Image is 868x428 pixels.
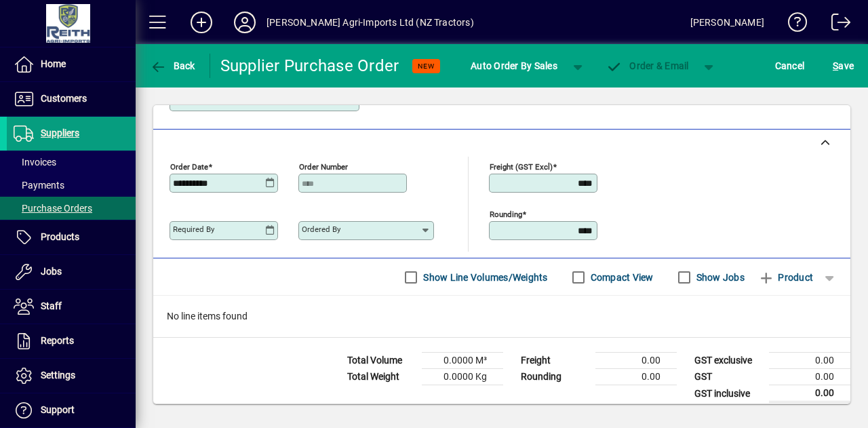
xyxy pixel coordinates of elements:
[688,369,769,385] td: GST
[690,12,764,33] div: [PERSON_NAME]
[833,60,838,71] span: S
[588,271,654,284] label: Compact View
[14,157,56,168] span: Invoices
[7,151,136,174] a: Invoices
[136,54,210,78] app-page-header-button: Back
[41,231,79,242] span: Products
[778,3,808,47] a: Knowledge Base
[14,180,64,191] span: Payments
[606,60,689,71] span: Order & Email
[41,58,66,69] span: Home
[340,353,422,369] td: Total Volume
[688,385,769,402] td: GST inclusive
[7,82,136,116] a: Customers
[688,353,769,369] td: GST exclusive
[220,55,399,77] div: Supplier Purchase Order
[7,220,136,254] a: Products
[833,55,854,77] span: ave
[595,353,677,369] td: 0.00
[173,225,214,234] mat-label: Required by
[7,174,136,197] a: Payments
[422,369,503,385] td: 0.0000 Kg
[153,296,850,337] div: No line items found
[41,93,87,104] span: Customers
[829,54,857,78] button: Save
[170,162,208,172] mat-label: Order date
[7,393,136,427] a: Support
[758,267,813,288] span: Product
[41,370,75,381] span: Settings
[514,353,595,369] td: Freight
[775,55,805,77] span: Cancel
[772,54,808,78] button: Cancel
[599,54,696,78] button: Order & Email
[422,353,503,369] td: 0.0000 M³
[267,12,474,33] div: [PERSON_NAME] Agri-Imports Ltd (NZ Tractors)
[694,271,745,284] label: Show Jobs
[41,404,75,415] span: Support
[514,369,595,385] td: Rounding
[14,203,92,214] span: Purchase Orders
[150,60,195,71] span: Back
[7,324,136,358] a: Reports
[769,353,850,369] td: 0.00
[41,300,62,311] span: Staff
[223,10,267,35] button: Profile
[302,225,340,234] mat-label: Ordered by
[7,290,136,324] a: Staff
[751,265,820,290] button: Product
[146,54,199,78] button: Back
[7,47,136,81] a: Home
[821,3,851,47] a: Logout
[340,369,422,385] td: Total Weight
[420,271,547,284] label: Show Line Volumes/Weights
[464,54,564,78] button: Auto Order By Sales
[180,10,223,35] button: Add
[41,335,74,346] span: Reports
[490,162,553,172] mat-label: Freight (GST excl)
[299,162,348,172] mat-label: Order number
[41,266,62,277] span: Jobs
[41,128,79,138] span: Suppliers
[769,385,850,402] td: 0.00
[7,197,136,220] a: Purchase Orders
[595,369,677,385] td: 0.00
[7,359,136,393] a: Settings
[418,62,435,71] span: NEW
[769,369,850,385] td: 0.00
[7,255,136,289] a: Jobs
[490,210,522,219] mat-label: Rounding
[471,55,557,77] span: Auto Order By Sales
